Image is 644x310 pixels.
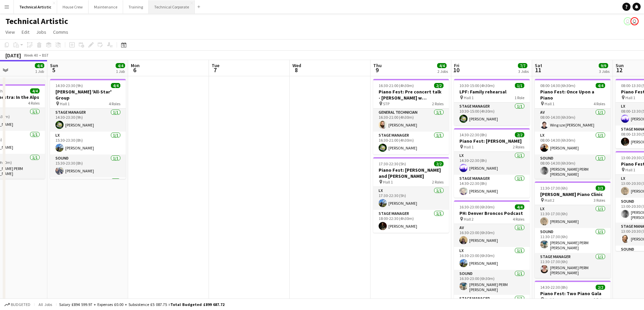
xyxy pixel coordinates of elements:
[594,198,605,203] span: 3 Roles
[123,0,149,13] button: Training
[383,101,389,106] span: STP
[212,62,219,68] span: Tue
[59,302,224,307] div: Salary £894 599.97 + Expenses £0.00 + Subsistence £5 087.75 =
[513,144,524,149] span: 2 Roles
[515,204,524,209] span: 4/4
[50,177,126,202] app-card-role: Sound1/1
[464,95,474,100] span: Hall 1
[5,16,68,26] h1: Technical Artistic
[454,103,530,125] app-card-role: Stage Manager1/110:30-15:00 (4h30m)[PERSON_NAME]
[625,167,635,172] span: Hall 1
[55,83,83,88] span: 14:30-23:30 (9h)
[131,62,140,68] span: Mon
[540,83,575,88] span: 08:00-14:30 (6h30m)
[50,62,58,68] span: Sun
[149,0,195,13] button: Technical Corporate
[50,79,126,179] app-job-card: 14:30-23:30 (9h)4/4[PERSON_NAME] 'All-Star' Group Hall 14 RolesStage Manager1/114:30-23:30 (9h)[P...
[28,101,40,106] span: 4 Roles
[545,198,554,203] span: Hall 2
[50,154,126,177] app-card-role: Sound1/115:30-23:30 (8h)[PERSON_NAME]
[373,89,449,101] h3: Piano Fest: Pre concert talk - [PERSON_NAME] w [PERSON_NAME] and [PERSON_NAME]
[30,88,40,93] span: 4/4
[616,62,624,68] span: Sun
[373,187,449,210] app-card-role: LX1/117:30-22:30 (5h)[PERSON_NAME]
[42,53,49,58] div: BST
[454,247,530,270] app-card-role: LX1/116:30-23:00 (6h30m)[PERSON_NAME]
[535,89,611,101] h3: Piano Fest: Once Upon a Piano
[535,290,611,297] h3: Piano Fest: Two Piano Gala
[596,186,605,191] span: 3/3
[454,152,530,175] app-card-role: LX1/114:30-22:30 (8h)[PERSON_NAME]
[596,83,605,88] span: 4/4
[130,66,140,74] span: 6
[116,63,125,68] span: 4/4
[535,228,611,253] app-card-role: Sound1/111:30-17:30 (6h)[PERSON_NAME] PERM [PERSON_NAME]
[291,66,301,74] span: 8
[50,109,126,132] app-card-role: Stage Manager1/114:30-23:30 (9h)[PERSON_NAME]
[170,302,224,307] span: Total Budgeted £899 687.72
[454,200,530,300] app-job-card: 16:30-23:00 (6h30m)4/4PH: Denver Broncos Podcast Hall 24 RolesAV1/116:30-23:00 (6h30m)[PERSON_NAM...
[211,66,219,74] span: 7
[19,28,32,36] a: Edit
[454,79,530,125] div: 10:30-15:00 (4h30m)1/1LPF: Family rehearsal Hall 11 RoleStage Manager1/110:30-15:00 (4h30m)[PERSO...
[116,69,125,74] div: 1 Job
[453,66,459,74] span: 10
[49,66,58,74] span: 5
[535,132,611,154] app-card-role: LX1/108:00-14:30 (6h30m)[PERSON_NAME]
[545,297,554,302] span: Hall 1
[11,302,30,307] span: Budgeted
[599,69,610,74] div: 3 Jobs
[518,69,529,74] div: 3 Jobs
[37,302,53,307] span: All jobs
[513,217,524,222] span: 4 Roles
[518,63,527,68] span: 7/7
[373,62,382,68] span: Thu
[372,66,382,74] span: 9
[373,210,449,233] app-card-role: Stage Manager1/118:00-22:30 (4h30m)[PERSON_NAME]
[515,83,524,88] span: 1/1
[535,62,542,68] span: Sat
[89,0,123,13] button: Maintenance
[14,0,57,13] button: Technical Artistic
[540,186,568,191] span: 11:30-17:30 (6h)
[35,69,44,74] div: 1 Job
[596,285,605,290] span: 2/2
[36,29,46,35] span: Jobs
[292,62,301,68] span: Wed
[379,161,406,166] span: 17:30-22:30 (5h)
[35,63,44,68] span: 4/4
[464,144,474,149] span: Hall 1
[459,132,487,137] span: 14:30-22:30 (8h)
[437,63,447,68] span: 4/4
[454,138,530,144] h3: Piano Fest: [PERSON_NAME]
[109,101,120,106] span: 4 Roles
[22,29,29,35] span: Edit
[454,62,459,68] span: Fri
[379,83,414,88] span: 16:30-21:00 (4h30m)
[454,224,530,247] app-card-role: AV1/116:30-23:00 (6h30m)[PERSON_NAME]
[33,28,49,36] a: Jobs
[515,132,524,137] span: 2/2
[459,204,495,209] span: 16:30-23:00 (6h30m)
[22,53,39,58] span: Week 40
[545,101,554,106] span: Hall 1
[373,79,449,154] div: 16:30-21:00 (4h30m)2/2Piano Fest: Pre concert talk - [PERSON_NAME] w [PERSON_NAME] and [PERSON_NA...
[535,154,611,179] app-card-role: Sound1/108:00-14:30 (6h30m)[PERSON_NAME] PERM [PERSON_NAME]
[535,79,611,179] app-job-card: 08:00-14:30 (6h30m)4/4Piano Fest: Once Upon a Piano Hall 14 RolesAV1/108:00-14:30 (6h30m)Wing sze...
[464,217,474,222] span: Hall 2
[373,157,449,233] app-job-card: 17:30-22:30 (5h)2/2Piano Fest: [PERSON_NAME] and [PERSON_NAME] Hall 12 RolesLX1/117:30-22:30 (5h)...
[434,83,444,88] span: 2/2
[454,210,530,216] h3: PH: Denver Broncos Podcast
[5,52,21,59] div: [DATE]
[535,253,611,278] app-card-role: Stage Manager1/111:30-17:30 (6h)[PERSON_NAME] PERM [PERSON_NAME]
[454,128,530,198] app-job-card: 14:30-22:30 (8h)2/2Piano Fest: [PERSON_NAME] Hall 12 RolesLX1/114:30-22:30 (8h)[PERSON_NAME]Stage...
[454,270,530,295] app-card-role: Sound1/116:30-23:00 (6h30m)[PERSON_NAME] PERM [PERSON_NAME]
[60,101,70,106] span: Hall 1
[373,132,449,154] app-card-role: Stage Manager1/116:30-21:00 (4h30m)[PERSON_NAME]
[594,101,605,106] span: 4 Roles
[437,69,448,74] div: 2 Jobs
